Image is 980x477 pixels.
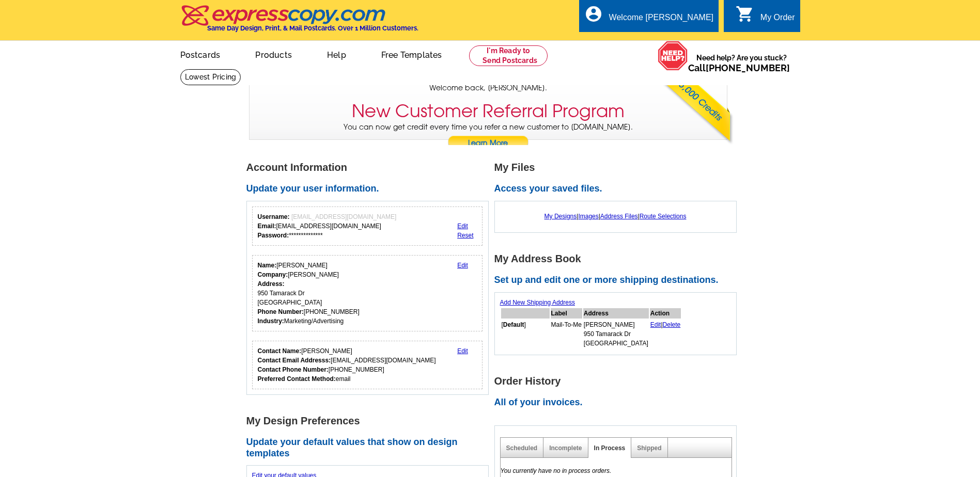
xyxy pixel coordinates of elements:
th: Action [650,308,681,319]
a: Edit [457,222,468,230]
a: Edit [650,321,661,328]
span: Call [688,62,790,73]
h3: New Customer Referral Program [352,101,625,122]
strong: Industry: [258,317,284,325]
a: Delete [663,321,681,328]
a: Edit [457,347,468,355]
a: Images [578,213,598,220]
td: [ ] [501,320,550,348]
a: Free Templates [365,42,459,66]
div: Your personal details. [252,255,483,331]
div: My Order [760,13,795,27]
i: shopping_cart [736,5,754,23]
h1: My Address Book [494,253,742,264]
a: Address Files [600,213,638,220]
a: Add New Shipping Address [500,299,575,306]
div: Your login information. [252,206,483,246]
h1: Order History [494,376,742,387]
h1: Account Information [246,162,494,173]
a: Scheduled [506,444,538,452]
a: Postcards [164,42,237,66]
div: [PERSON_NAME] [PERSON_NAME] 950 Tamarack Dr [GEOGRAPHIC_DATA] [PHONE_NUMBER] Marketing/Advertising [258,261,360,326]
a: [PHONE_NUMBER] [706,62,790,73]
h4: Same Day Design, Print, & Mail Postcards. Over 1 Million Customers. [207,24,418,32]
div: Who should we contact regarding order issues? [252,341,483,389]
strong: Username: [258,213,290,220]
span: Welcome back, [PERSON_NAME]. [429,83,547,93]
h1: My Design Preferences [246,416,494,426]
a: Route Selections [640,213,687,220]
strong: Password: [258,232,289,239]
strong: Email: [258,222,276,230]
strong: Name: [258,262,277,269]
h1: My Files [494,162,742,173]
strong: Contact Name: [258,347,302,355]
h2: Set up and edit one or more shipping destinations. [494,275,742,286]
strong: Preferred Contact Method: [258,375,336,383]
a: Incomplete [549,444,582,452]
span: [EMAIL_ADDRESS][DOMAIN_NAME] [291,213,396,220]
p: You can now get credit every time you refer a new customer to [DOMAIN_NAME]. [250,122,727,151]
i: account_circle [584,5,603,23]
a: Edit [457,262,468,269]
strong: Contact Email Addresss: [258,357,331,364]
th: Label [551,308,582,319]
h2: Access your saved files. [494,183,742,195]
a: In Process [594,444,626,452]
th: Address [583,308,649,319]
a: Same Day Design, Print, & Mail Postcards. Over 1 Million Customers. [180,12,418,32]
a: Reset [457,232,473,239]
a: Help [310,42,363,66]
h2: Update your user information. [246,183,494,195]
a: My Designs [545,213,577,220]
h2: Update your default values that show on design templates [246,437,494,459]
td: [PERSON_NAME] 950 Tamarack Dr [GEOGRAPHIC_DATA] [583,320,649,348]
a: Learn More [447,136,529,151]
em: You currently have no in process orders. [501,467,612,474]
h2: All of your invoices. [494,397,742,408]
strong: Address: [258,280,285,288]
img: help [658,41,688,71]
div: | | | [500,206,731,226]
a: Shipped [637,444,661,452]
strong: Company: [258,271,288,278]
span: Need help? Are you stuck? [688,53,795,73]
td: Mail-To-Me [551,320,582,348]
b: Default [503,321,524,328]
td: | [650,320,681,348]
strong: Contact Phone Number: [258,366,329,373]
a: Products [239,42,308,66]
div: Welcome [PERSON_NAME] [609,13,713,27]
strong: Phone Number: [258,308,304,315]
a: shopping_cart My Order [736,11,795,24]
div: [PERSON_NAME] [EMAIL_ADDRESS][DOMAIN_NAME] [PHONE_NUMBER] email [258,346,436,384]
